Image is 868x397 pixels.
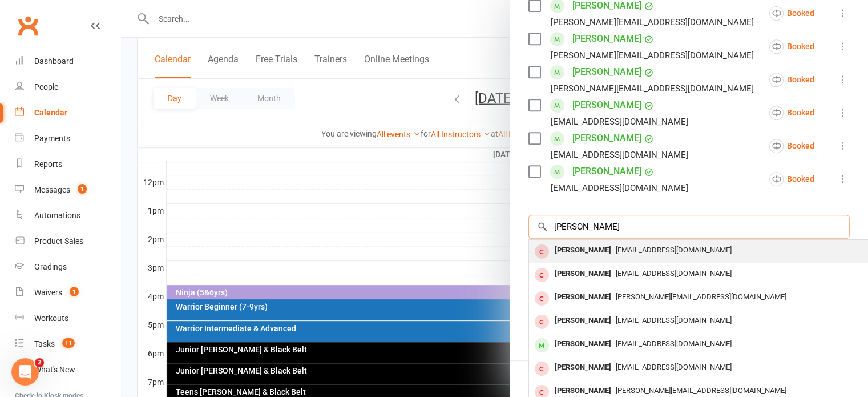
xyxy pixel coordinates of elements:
div: [PERSON_NAME] [550,266,616,282]
a: People [15,74,120,100]
a: Tasks 11 [15,331,120,357]
div: Workouts [34,314,68,323]
div: Reports [34,159,62,169]
span: 1 [78,184,87,194]
div: [PERSON_NAME] [550,242,616,259]
a: Calendar [15,100,120,126]
div: [EMAIL_ADDRESS][DOMAIN_NAME] [551,114,688,129]
div: Messages [34,185,70,194]
div: [EMAIL_ADDRESS][DOMAIN_NAME] [551,147,688,162]
div: Tasks [34,339,55,348]
div: [EMAIL_ADDRESS][DOMAIN_NAME] [551,181,688,195]
span: [EMAIL_ADDRESS][DOMAIN_NAME] [616,339,732,348]
span: [EMAIL_ADDRESS][DOMAIN_NAME] [616,246,732,254]
div: member [535,291,549,306]
div: Booked [769,73,814,87]
span: [PERSON_NAME][EMAIL_ADDRESS][DOMAIN_NAME] [616,386,786,395]
a: [PERSON_NAME] [572,162,641,181]
div: What's New [34,365,75,374]
div: member [535,362,549,376]
div: Waivers [34,288,62,297]
div: Booked [769,6,814,21]
a: Clubworx [14,11,42,40]
a: Messages 1 [15,177,120,203]
div: Automations [34,211,80,220]
a: Waivers 1 [15,280,120,306]
span: [PERSON_NAME][EMAIL_ADDRESS][DOMAIN_NAME] [616,292,786,301]
a: [PERSON_NAME] [572,129,641,147]
div: Calendar [34,108,67,117]
span: [EMAIL_ADDRESS][DOMAIN_NAME] [616,269,732,278]
div: Dashboard [34,57,74,66]
a: Dashboard [15,49,120,74]
a: [PERSON_NAME] [572,30,641,48]
a: Automations [15,203,120,228]
div: Gradings [34,262,67,271]
input: Search to add attendees [528,215,850,239]
a: Workouts [15,306,120,331]
div: [PERSON_NAME][EMAIL_ADDRESS][DOMAIN_NAME] [551,48,754,63]
div: Booked [769,39,814,54]
span: 2 [35,358,44,367]
a: [PERSON_NAME] [572,63,641,81]
div: member [535,338,549,352]
div: Product Sales [34,236,83,246]
a: What's New [15,357,120,383]
a: Payments [15,126,120,151]
iframe: Intercom live chat [11,358,39,386]
a: Gradings [15,254,120,280]
span: 11 [62,338,75,348]
span: 1 [70,287,79,296]
span: [EMAIL_ADDRESS][DOMAIN_NAME] [616,363,732,371]
div: Booked [769,172,814,186]
div: Payments [34,134,70,143]
div: [PERSON_NAME] [550,359,616,376]
div: Booked [769,139,814,153]
a: Product Sales [15,228,120,254]
div: [PERSON_NAME] [550,289,616,306]
span: [EMAIL_ADDRESS][DOMAIN_NAME] [616,316,732,324]
div: [PERSON_NAME] [550,312,616,329]
a: Reports [15,151,120,177]
div: member [535,268,549,282]
div: Booked [769,106,814,120]
div: [PERSON_NAME][EMAIL_ADDRESS][DOMAIN_NAME] [551,15,754,30]
div: [PERSON_NAME][EMAIL_ADDRESS][DOMAIN_NAME] [551,81,754,96]
div: member [535,315,549,329]
div: People [34,82,58,91]
div: [PERSON_NAME] [550,336,616,352]
a: [PERSON_NAME] [572,96,641,114]
div: member [535,244,549,259]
